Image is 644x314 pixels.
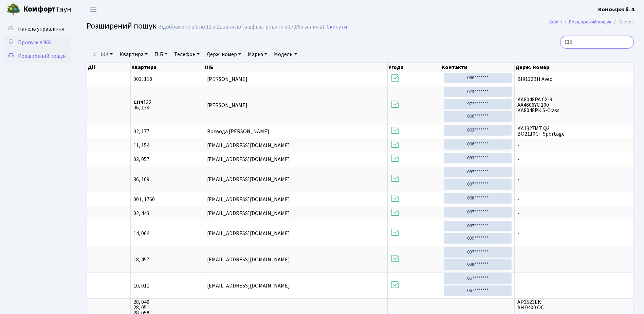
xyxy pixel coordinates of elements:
b: Комфорт [23,4,56,15]
span: [EMAIL_ADDRESS][DOMAIN_NAME] [207,230,290,237]
span: [EMAIL_ADDRESS][DOMAIN_NAME] [207,196,290,203]
a: Розширений пошук [3,49,71,63]
span: - [517,143,631,148]
th: Контакти [441,63,514,72]
span: [EMAIL_ADDRESS][DOMAIN_NAME] [207,176,290,183]
span: 11, 154 [133,143,202,148]
span: 36, 169 [133,177,202,182]
span: 14, 064 [133,231,202,236]
a: Панель управління [3,22,71,36]
span: - [517,211,631,216]
span: Пропуск в ЖК [18,39,51,46]
span: [EMAIL_ADDRESS][DOMAIN_NAME] [207,282,290,290]
th: Угода [388,63,441,72]
a: ЖК [98,49,115,60]
div: Відображено з 1 по 12 з 12 записів (відфільтровано з 17,865 записів). [158,24,325,30]
span: КА1327МТ Q3 ВО2110СТ Sportage [517,126,631,137]
span: Розширений пошук [18,52,66,60]
span: [EMAIL_ADDRESS][DOMAIN_NAME] [207,256,290,263]
span: Воєвода [PERSON_NAME] [207,128,269,135]
a: Консьєрж б. 4. [598,5,636,14]
input: Пошук... [560,36,634,49]
a: Скинути [327,24,347,30]
a: Держ. номер [204,49,244,60]
a: Телефон [171,49,202,60]
span: [PERSON_NAME] [207,102,247,109]
th: Квартира [131,63,205,72]
a: Марка [245,49,270,60]
span: ВІ9132ВН Aveo [517,76,631,82]
span: Панель управління [18,25,64,33]
a: Розширений пошук [569,18,611,25]
span: 18, 457 [133,257,202,262]
li: Список [611,18,634,26]
span: - [517,157,631,162]
span: - [517,231,631,236]
span: [EMAIL_ADDRESS][DOMAIN_NAME] [207,210,290,217]
img: logo.png [7,3,20,16]
span: [EMAIL_ADDRESS][DOMAIN_NAME] [207,156,290,163]
span: Розширений пошук [87,20,157,32]
span: [EMAIL_ADDRESS][DOMAIN_NAME] [207,142,290,149]
th: Дії [87,63,131,72]
a: Admin [549,18,562,25]
span: 003, 118 [133,76,202,82]
nav: breadcrumb [539,15,644,29]
span: 10, 011 [133,283,202,289]
span: 02, 443 [133,211,202,216]
span: КА8048РА CX-9 AA4606YC 100 КА8048РК S-Class [517,97,631,113]
button: Переключити навігацію [85,4,102,15]
a: Квартира [117,49,150,60]
span: - [517,283,631,289]
span: [PERSON_NAME] [207,75,247,83]
span: Таун [23,4,71,15]
span: 03, 057 [133,157,202,162]
a: ПІБ [152,49,170,60]
span: 02, 177 [133,129,202,134]
span: - [517,197,631,202]
span: 132 06, 134 [133,100,202,110]
b: СП4 [133,99,143,106]
a: Пропуск в ЖК [3,36,71,49]
a: Модель [271,49,299,60]
span: - [517,177,631,182]
th: ПІБ [204,63,387,72]
th: Держ. номер [515,63,634,72]
span: - [517,257,631,262]
span: 001, 1760 [133,197,202,202]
